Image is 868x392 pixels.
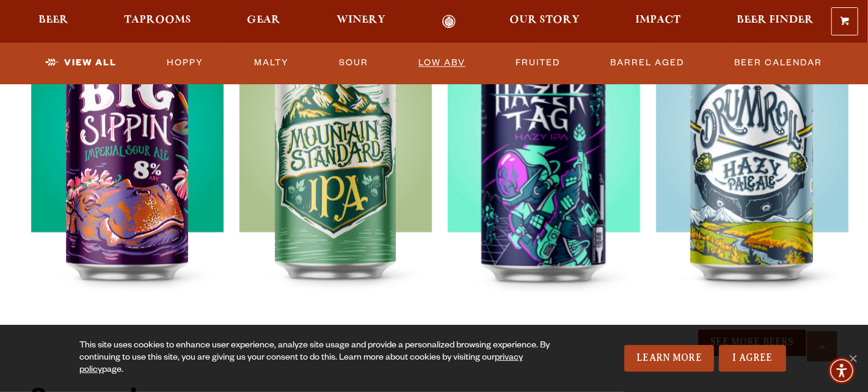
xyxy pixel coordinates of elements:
span: Impact [636,15,681,25]
a: Sour [334,49,373,78]
img: Drumroll [656,23,848,328]
a: Our Story [501,15,588,29]
a: Impact [628,15,689,29]
a: Fruited [511,49,565,78]
a: Hoppy [162,49,208,78]
span: Gear [247,15,280,25]
span: Taprooms [124,15,191,25]
div: Accessibility Menu [828,357,855,384]
span: Beer Finder [737,15,814,25]
a: Beer Finder [729,15,822,29]
a: privacy policy [79,354,523,376]
img: Hazer Tag [448,23,640,328]
span: Beer [38,15,68,25]
a: Gear [239,15,288,29]
a: View All [40,49,122,78]
a: Taprooms [116,15,199,29]
div: This site uses cookies to enhance user experience, analyze site usage and provide a personalized ... [79,340,564,377]
span: Winery [337,15,385,25]
a: Barrel Aged [606,49,690,78]
img: Mountain Standard [239,23,431,328]
a: Odell Home [426,15,472,29]
a: I Agree [719,345,786,372]
img: Big Sippin’ [31,23,223,328]
span: Our Story [509,15,580,25]
a: Beer [31,15,76,29]
a: Low ABV [414,49,470,78]
a: Malty [249,49,294,78]
a: Learn More [624,345,714,372]
a: Beer Calendar [730,49,828,78]
a: Winery [329,15,393,29]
